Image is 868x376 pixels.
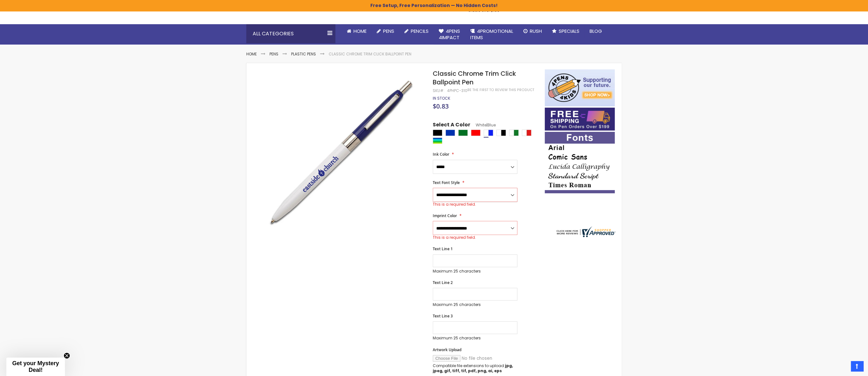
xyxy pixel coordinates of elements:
div: Assorted [433,138,442,144]
a: Rush [518,24,547,38]
img: Free shipping on orders over $199 [545,108,615,131]
div: White|Green [509,130,519,136]
strong: SKU [433,88,444,93]
a: Blog [584,24,607,38]
div: Availability [433,96,450,101]
div: White|Blue [484,130,493,136]
a: Pencils [399,24,434,38]
span: Text Line 2 [433,280,453,285]
span: Text Font Style [433,180,460,185]
img: 4pens.com widget logo [555,226,615,237]
a: 4pens.com certificate URL [555,233,615,238]
span: Rush [530,28,542,34]
span: White|Blue [470,122,496,128]
a: 4Pens4impact [434,24,465,45]
a: Specials [547,24,584,38]
img: font-personalization-examples [545,132,615,193]
span: Pens [383,28,394,34]
div: This is a required field. [433,235,517,240]
div: Green [458,130,468,136]
span: 4PROMOTIONAL ITEMS [470,28,513,41]
div: 4PHPC-310 [447,88,467,93]
span: Select A Color [433,121,470,130]
a: Plastic Pens [291,51,316,57]
span: 4Pens 4impact [439,28,460,41]
a: Home [246,51,257,57]
span: Get your Mystery Deal! [12,360,59,373]
span: Specials [559,28,579,34]
a: Pens [269,51,278,57]
a: Pens [372,24,399,38]
span: In stock [433,96,450,101]
div: This is a required field. [433,202,517,207]
p: Maximum 25 characters [433,269,517,274]
span: Classic Chrome Trim Click Ballpoint Pen [433,69,516,87]
a: Be the first to review this product [467,88,534,92]
p: Compatible file extensions to upload: [433,363,517,373]
img: 4pens 4 kids [545,69,615,106]
div: White|Black [496,130,506,136]
li: Classic Chrome Trim Click Ballpoint Pen [329,52,411,57]
span: Imprint Color [433,213,457,218]
a: 4PROMOTIONALITEMS [465,24,518,45]
span: Home [353,28,367,34]
div: White|Red [522,130,531,136]
span: Ink Color [433,152,449,157]
img: white-blue-4phpc-310-classic-chrome-trim-click-ballpoint-pen_1.jpg [259,68,424,234]
div: Get your Mystery Deal!Close teaser [6,358,65,376]
span: Text Line 3 [433,313,453,319]
span: Text Line 1 [433,246,453,252]
strong: jpg, jpeg, gif, tiff, tif, pdf, png, ai, eps [433,363,513,373]
span: Pencils [411,28,429,34]
div: Blue [445,130,455,136]
span: Artwork Upload [433,347,461,352]
button: Close teaser [64,352,70,359]
div: Black [433,130,442,136]
p: Maximum 25 characters [433,302,517,307]
a: Home [342,24,372,38]
span: $0.83 [433,102,449,110]
span: Blog [590,28,602,34]
p: Maximum 25 characters [433,336,517,341]
div: All Categories [246,24,335,43]
div: Red [471,130,480,136]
